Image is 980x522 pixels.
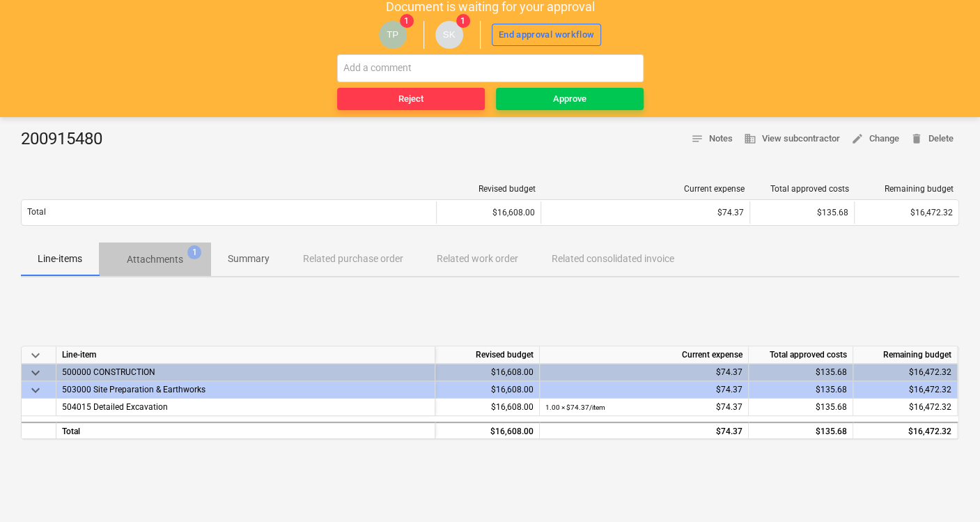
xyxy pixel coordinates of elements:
button: View subcontractor [738,128,846,150]
div: $74.37 [545,364,742,381]
div: $16,472.32 [853,422,958,439]
div: Revised budget [442,184,536,194]
div: Remaining budget [853,346,958,364]
span: $16,472.32 [910,208,953,217]
div: $74.37 [545,381,742,399]
span: edit [851,132,864,145]
div: $135.68 [749,381,853,399]
div: Sean Keane [435,21,463,49]
div: $16,472.32 [853,381,958,399]
p: Summary [228,252,270,266]
div: Current expense [540,346,749,364]
div: $74.37 [545,399,742,416]
div: Total [56,422,435,439]
p: Line-items [38,252,82,266]
small: 1.00 × $74.37 / item [545,404,605,411]
span: business [744,132,756,145]
span: keyboard_arrow_down [27,382,44,399]
span: 1 [456,14,470,28]
span: notes [691,132,703,145]
span: $135.68 [816,402,847,412]
span: 1 [400,14,414,28]
button: Change [846,128,905,150]
span: 504015 Detailed Excavation [62,402,168,412]
div: $16,608.00 [436,201,540,224]
div: $135.68 [749,422,853,439]
div: Revised budget [435,346,540,364]
div: Approve [553,91,586,107]
span: delete [910,132,923,145]
div: $74.37 [547,208,744,217]
span: TP [387,29,398,40]
div: $16,472.32 [853,364,958,381]
div: 503000 Site Preparation & Earthworks [62,381,429,398]
span: keyboard_arrow_down [27,347,44,364]
button: Notes [685,128,738,150]
button: Approve [496,88,644,110]
div: 500000 CONSTRUCTION [62,364,429,381]
span: Notes [691,131,733,147]
button: Delete [905,128,959,150]
div: Reject [398,91,423,107]
div: Total approved costs [749,346,853,364]
div: $16,608.00 [435,364,540,381]
span: keyboard_arrow_down [27,364,44,381]
p: Total [27,206,46,218]
div: Total approved costs [756,184,849,194]
div: $16,608.00 [435,422,540,439]
button: End approval workflow [492,24,602,46]
input: Add a comment [337,54,644,82]
div: 200915480 [21,128,114,151]
button: Reject [337,88,485,110]
span: Change [851,131,899,147]
div: $16,608.00 [435,381,540,399]
span: View subcontractor [744,131,840,147]
div: Line-item [56,346,435,364]
span: 1 [187,245,201,259]
div: $16,608.00 [435,399,540,416]
div: $74.37 [545,423,742,440]
div: Remaining budget [860,184,954,194]
span: Delete [910,131,954,147]
iframe: Chat Widget [910,455,980,522]
span: $16,472.32 [909,402,951,412]
div: $135.68 [749,201,854,224]
div: Tejas Pawar [379,21,407,49]
div: Current expense [547,184,745,194]
div: End approval workflow [499,27,595,43]
span: SK [443,29,456,40]
div: $135.68 [749,364,853,381]
p: Attachments [127,252,183,267]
